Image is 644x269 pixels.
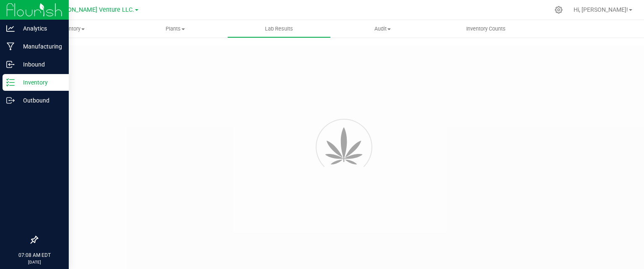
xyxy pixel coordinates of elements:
inline-svg: Analytics [6,24,15,33]
a: Inventory Counts [434,20,538,38]
p: Outbound [15,95,65,105]
span: Hi, [PERSON_NAME]! [574,6,628,13]
a: Audit [331,20,434,38]
span: Inventory Counts [455,25,517,33]
a: Inventory [20,20,124,38]
span: Green [PERSON_NAME] Venture LLC. [33,6,134,13]
span: Inventory [20,25,124,33]
inline-svg: Inbound [6,60,15,69]
span: Audit [331,25,434,33]
span: Plants [124,25,227,33]
inline-svg: Outbound [6,96,15,105]
a: Plants [124,20,227,38]
p: 07:08 AM EDT [4,251,65,259]
p: [DATE] [4,259,65,265]
inline-svg: Inventory [6,78,15,87]
p: Manufacturing [15,41,65,51]
span: Lab Results [254,25,304,33]
div: Manage settings [553,6,564,14]
p: Inventory [15,77,65,87]
p: Analytics [15,23,65,33]
p: Inbound [15,59,65,69]
a: Lab Results [227,20,331,38]
inline-svg: Manufacturing [6,42,15,51]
